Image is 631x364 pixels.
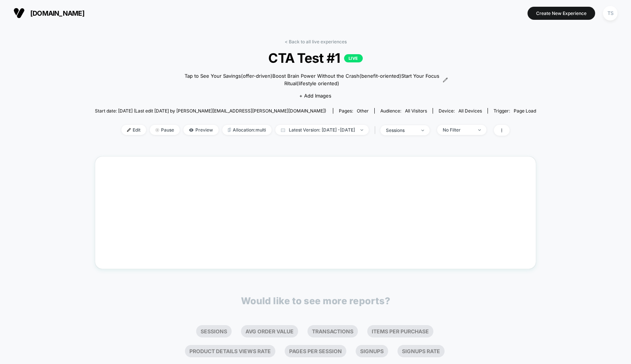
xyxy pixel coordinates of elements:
span: other [357,108,369,114]
span: Edit [121,125,146,135]
img: end [155,128,159,132]
span: Pause [150,125,180,135]
li: Avg Order Value [241,325,298,337]
div: TS [603,6,618,21]
span: all devices [458,108,482,114]
span: Tap to See Your Savings(offer-driven)Boost Brain Power Without the Crash(benefit-oriented)Start Y... [183,73,440,87]
div: Pages: [339,108,369,114]
a: < Back to all live experiences [285,39,347,44]
div: Audience: [380,108,427,114]
li: Signups [356,345,388,357]
img: end [421,130,424,131]
span: All Visitors [405,108,427,114]
img: rebalance [228,128,231,132]
p: Would like to see more reports? [241,295,390,306]
div: Trigger: [494,108,536,114]
p: LIVE [344,54,363,62]
img: calendar [281,128,285,132]
span: Preview [183,125,219,135]
div: sessions [386,127,416,133]
span: Start date: [DATE] (Last edit [DATE] by [PERSON_NAME][EMAIL_ADDRESS][PERSON_NAME][DOMAIN_NAME]) [95,108,326,114]
span: + Add Images [299,93,331,99]
img: edit [127,128,131,132]
span: Latest Version: [DATE] - [DATE] [275,125,369,135]
li: Sessions [196,325,232,337]
img: end [361,129,363,131]
span: Device: [433,108,488,114]
li: Pages Per Session [285,345,346,357]
span: Page Load [514,108,536,114]
span: | [372,125,380,136]
button: TS [601,6,620,21]
span: [DOMAIN_NAME] [30,9,84,17]
li: Transactions [307,325,358,337]
button: [DOMAIN_NAME] [11,7,87,19]
div: No Filter [443,127,473,133]
img: Visually logo [13,7,25,19]
span: Allocation: multi [222,125,272,135]
li: Items Per Purchase [367,325,433,337]
span: CTA Test #1 [117,50,514,66]
img: end [478,129,481,131]
button: Create New Experience [528,7,595,20]
li: Product Details Views Rate [185,345,275,357]
li: Signups Rate [398,345,445,357]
